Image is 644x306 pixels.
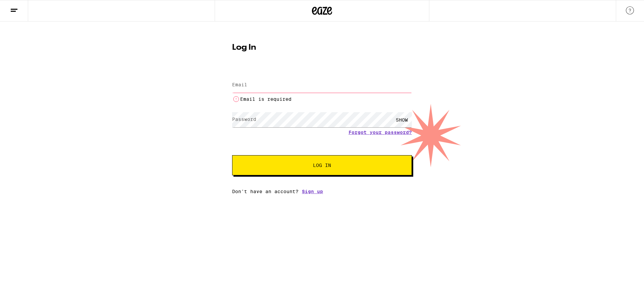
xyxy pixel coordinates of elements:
a: Forgot your password? [348,130,412,135]
button: Log In [232,155,412,175]
h1: Log In [232,44,412,52]
li: Email is required [232,95,412,103]
a: Sign up [302,189,323,194]
label: Password [232,117,256,122]
div: Don't have an account? [232,189,412,194]
div: SHOW [392,112,412,127]
span: Log In [313,163,331,168]
label: Email [232,82,247,87]
input: Email [232,78,412,93]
